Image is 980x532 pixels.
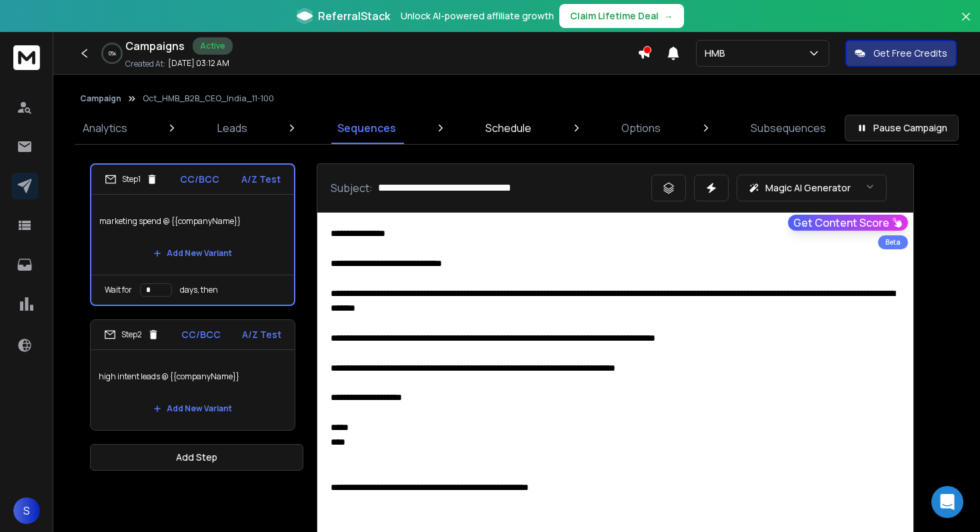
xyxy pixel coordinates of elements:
p: Options [621,120,661,136]
p: Sequences [337,120,396,136]
div: Open Intercom Messenger [931,486,963,518]
p: marketing spend @ {{companyName}} [99,203,286,240]
p: Oct_HMB_B2B_CEO_India_11-100 [143,93,274,104]
div: Step 1 [105,173,158,185]
div: Active [193,37,233,55]
p: Subject: [331,180,373,196]
p: Schedule [485,120,531,136]
span: ReferralStack [318,8,390,24]
p: high intent leads @ {{companyName}} [99,358,287,395]
p: A/Z Test [241,173,281,186]
p: HMB [705,47,731,60]
li: Step2CC/BCCA/Z Testhigh intent leads @ {{companyName}}Add New Variant [90,319,295,431]
p: CC/BCC [180,173,219,186]
span: → [664,9,673,23]
div: Beta [878,235,908,249]
button: S [13,497,40,524]
p: days, then [180,285,218,295]
button: Magic AI Generator [737,175,887,201]
button: Get Free Credits [845,40,957,67]
button: Add Step [90,444,303,471]
a: Analytics [75,112,135,144]
p: Created At: [125,59,165,69]
p: Get Free Credits [873,47,947,60]
a: Subsequences [743,112,834,144]
p: Subsequences [751,120,826,136]
a: Options [613,112,669,144]
h1: Campaigns [125,38,185,54]
a: Leads [209,112,255,144]
button: Add New Variant [143,240,243,267]
a: Sequences [329,112,404,144]
p: A/Z Test [242,328,281,341]
button: Close banner [957,8,975,40]
button: Get Content Score [788,215,908,231]
p: Leads [217,120,247,136]
p: Wait for [105,285,132,295]
p: Unlock AI-powered affiliate growth [401,9,554,23]
p: Magic AI Generator [765,181,851,195]
div: Step 2 [104,329,159,341]
p: CC/BCC [181,328,221,341]
button: Campaign [80,93,121,104]
button: Pause Campaign [845,115,959,141]
button: Claim Lifetime Deal→ [559,4,684,28]
button: Add New Variant [143,395,243,422]
li: Step1CC/BCCA/Z Testmarketing spend @ {{companyName}}Add New VariantWait fordays, then [90,163,295,306]
a: Schedule [477,112,539,144]
p: 0 % [109,49,116,57]
p: [DATE] 03:12 AM [168,58,229,69]
p: Analytics [83,120,127,136]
